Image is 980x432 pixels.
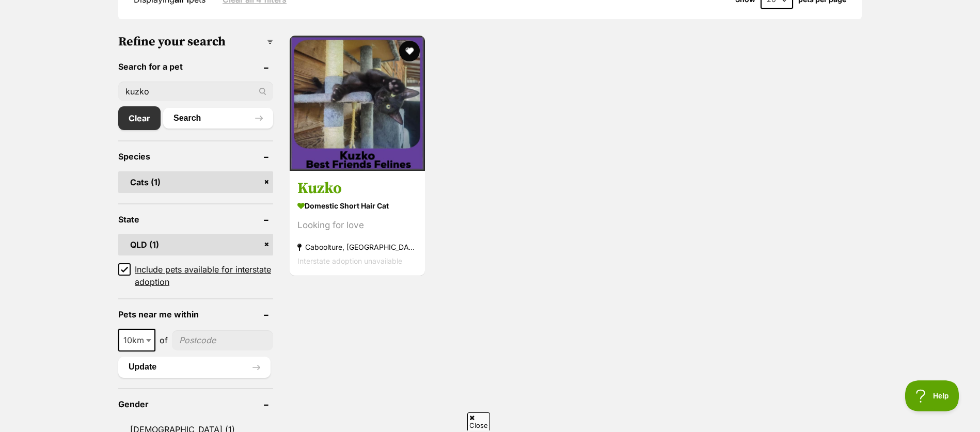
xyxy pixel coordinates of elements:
[905,380,959,411] iframe: Help Scout Beacon - Open
[118,106,161,130] a: Clear
[118,234,273,255] a: QLD (1)
[163,108,273,129] button: Search
[135,263,273,288] span: Include pets available for interstate adoption
[118,357,271,377] button: Update
[290,36,425,171] img: Kuzko - Domestic Short Hair Cat
[399,41,420,61] button: favourite
[297,240,417,254] strong: Caboolture, [GEOGRAPHIC_DATA]
[297,179,417,198] h3: Kuzko
[297,257,402,265] span: Interstate adoption unavailable
[118,263,273,288] a: Include pets available for interstate adoption
[297,218,417,232] div: Looking for love
[172,330,273,350] input: postcode
[118,399,273,409] header: Gender
[118,152,273,161] header: Species
[467,412,490,430] span: Close
[118,310,273,319] header: Pets near me within
[290,171,425,276] a: Kuzko Domestic Short Hair Cat Looking for love Caboolture, [GEOGRAPHIC_DATA] Interstate adoption ...
[119,333,154,347] span: 10km
[118,35,273,49] h3: Refine your search
[118,62,273,71] header: Search for a pet
[118,171,273,193] a: Cats (1)
[297,198,417,213] strong: Domestic Short Hair Cat
[118,82,273,101] input: Toby
[118,329,155,351] span: 10km
[118,215,273,224] header: State
[160,334,168,346] span: of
